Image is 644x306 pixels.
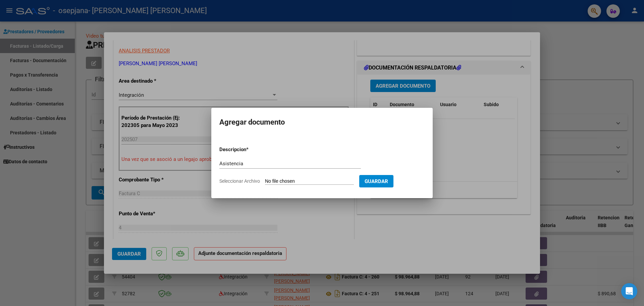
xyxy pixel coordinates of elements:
div: Open Intercom Messenger [621,283,637,299]
p: Descripcion [219,146,281,154]
button: Guardar [359,175,393,187]
span: Seleccionar Archivo [219,178,260,184]
span: Guardar [365,178,388,184]
h2: Agregar documento [219,116,425,129]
